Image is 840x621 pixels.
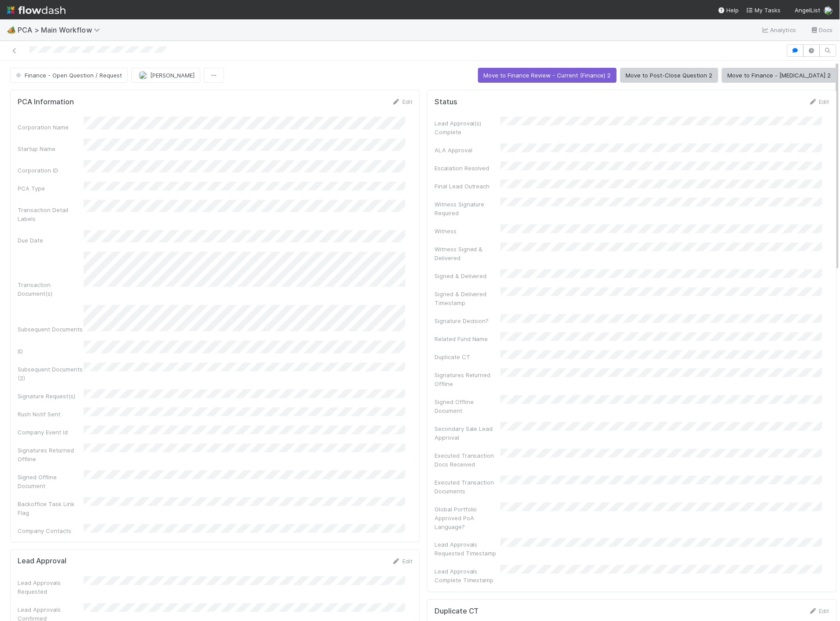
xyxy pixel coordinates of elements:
[435,334,501,343] div: Related Fund Name
[392,558,413,565] a: Edit
[809,608,829,615] a: Edit
[7,3,66,18] img: logo-inverted-e16ddd16eac7371096b0.svg
[811,25,833,35] a: Docs
[18,579,84,596] div: Lead Approvals Requested
[435,290,501,307] div: Signed & Delivered Timestamp
[762,25,796,35] a: Analytics
[18,144,84,153] div: Startup Name
[131,68,200,83] button: [PERSON_NAME]
[150,72,195,79] span: [PERSON_NAME]
[18,500,84,517] div: Backoffice Task Link Flag
[478,68,617,83] button: Move to Finance Review - Current (Finance) 2
[435,98,457,107] h5: Status
[620,68,718,83] button: Move to Post-Close Question 2
[435,272,501,280] div: Signed & Delivered
[746,6,781,15] a: My Tasks
[435,451,501,469] div: Executed Transaction Docs Received
[435,182,501,191] div: Final Lead Outreach
[139,71,147,80] img: avatar_487f705b-1efa-4920-8de6-14528bcda38c.png
[18,428,84,437] div: Company Event Id
[722,68,837,83] button: Move to Finance - [MEDICAL_DATA] 2
[435,245,501,262] div: Witness Signed & Delivered
[392,98,413,105] a: Edit
[18,123,84,132] div: Corporation Name
[435,146,501,154] div: ALA Approval
[18,347,84,356] div: ID
[435,316,501,325] div: Signature Decision?
[18,392,84,401] div: Signature Request(s)
[18,410,84,419] div: Rush Notif Sent
[18,365,84,382] div: Subsequent Documents (2)
[18,26,104,34] span: PCA > Main Workflow
[435,164,501,173] div: Escalation Resolved
[18,206,84,223] div: Transaction Detail Labels
[7,26,16,33] span: 🏕️
[435,200,501,217] div: Witness Signature Required
[10,68,128,83] button: Finance - Open Question / Request
[435,607,479,616] h5: Duplicate CT
[18,557,66,566] h5: Lead Approval
[435,505,501,531] div: Global Portfolio Approved PoA Language?
[435,397,501,415] div: Signed Offline Document
[435,371,501,388] div: Signatures Returned Offline
[18,98,74,107] h5: PCA Information
[18,526,84,535] div: Company Contacts
[746,7,781,14] span: My Tasks
[435,353,501,361] div: Duplicate CT
[435,227,501,235] div: Witness
[435,478,501,496] div: Executed Transaction Documents
[795,7,821,14] span: AngelList
[14,72,122,79] span: Finance - Open Question / Request
[435,567,501,585] div: Lead Approvals Complete Timestamp
[435,424,501,442] div: Secondary Sale Lead Approval
[718,6,739,15] div: Help
[435,119,501,136] div: Lead Approval(s) Complete
[18,473,84,490] div: Signed Offline Document
[18,236,84,245] div: Due Date
[18,166,84,175] div: Corporation ID
[18,280,84,298] div: Transaction Document(s)
[18,446,84,463] div: Signatures Returned Offline
[824,6,833,15] img: avatar_c7c7de23-09de-42ad-8e02-7981c37ee075.png
[18,325,84,334] div: Subsequent Documents
[809,98,829,105] a: Edit
[435,540,501,558] div: Lead Approvals Requested Timestamp
[18,184,84,193] div: PCA Type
